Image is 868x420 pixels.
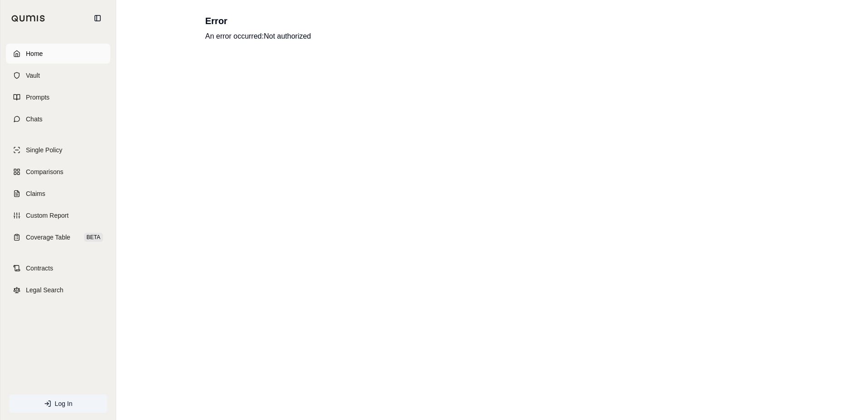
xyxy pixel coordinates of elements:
a: Log In [10,395,107,413]
a: Custom Report [6,205,110,225]
span: Prompts [26,93,49,102]
span: Log In [55,399,73,408]
a: Single Policy [6,140,110,160]
span: Comparisons [26,167,63,176]
span: Contracts [26,264,53,273]
a: Prompts [6,87,110,107]
div: An error occurred: Not authorized [205,31,779,42]
span: Coverage Table [26,233,70,242]
span: Vault [26,71,40,80]
a: Contracts [6,258,110,278]
a: Home [6,44,110,64]
span: Legal Search [26,285,64,295]
button: Collapse sidebar [90,11,105,25]
span: BETA [84,233,103,242]
span: Home [26,49,43,58]
a: Coverage TableBETA [6,227,110,247]
span: Custom Report [26,211,69,220]
span: Single Policy [26,145,62,155]
a: Claims [6,184,110,204]
a: Chats [6,109,110,129]
span: Chats [26,115,43,124]
a: Vault [6,65,110,85]
a: Legal Search [6,280,110,300]
span: Claims [26,189,45,198]
a: Comparisons [6,162,110,182]
div: Error [205,15,779,27]
img: Qumis Logo [11,15,45,22]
